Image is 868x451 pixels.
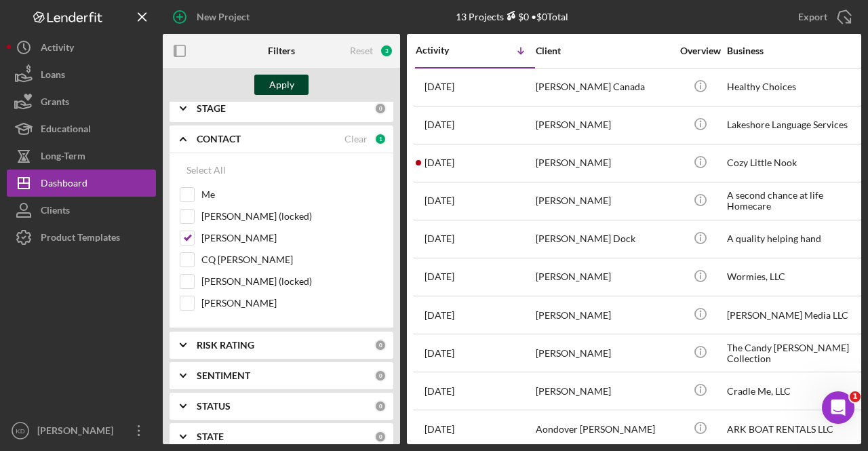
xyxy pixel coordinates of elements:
time: 2025-08-11 18:54 [425,386,454,397]
div: 0 [374,339,387,351]
label: [PERSON_NAME] [201,296,383,310]
button: Product Templates [7,224,156,251]
div: Loans [41,61,65,92]
div: A second chance at life Homecare [727,183,863,219]
label: Me [201,188,383,201]
div: Wormies, LLC [727,259,863,295]
div: 1 [374,133,387,145]
button: Grants [7,88,156,115]
label: [PERSON_NAME] (locked) [201,275,383,288]
time: 2025-08-15 20:44 [425,157,454,168]
b: SENTIMENT [197,370,250,381]
b: CONTACT [197,134,241,144]
button: Dashboard [7,170,156,197]
div: Lakeshore Language Services [727,107,863,143]
div: $0 [504,11,529,22]
div: Clients [41,197,70,227]
div: Dashboard [41,170,87,200]
time: 2025-08-16 03:52 [425,119,454,130]
label: CQ [PERSON_NAME] [201,253,383,267]
div: Cradle Me, LLC [727,373,863,409]
div: [PERSON_NAME] [536,297,671,333]
span: 1 [850,391,861,402]
time: 2025-08-12 21:44 [425,348,454,359]
button: Activity [7,34,156,61]
div: [PERSON_NAME] Canada [536,69,671,105]
iframe: Intercom live chat [822,391,854,424]
div: Product Templates [41,224,120,254]
div: ARK BOAT RENTALS LLC [727,411,863,447]
time: 2025-08-13 15:34 [425,271,454,282]
div: 0 [374,102,387,115]
div: [PERSON_NAME] [536,107,671,143]
div: Grants [41,88,69,119]
div: Cozy Little Nook [727,145,863,181]
div: [PERSON_NAME] [536,183,671,219]
div: Business [727,45,863,56]
b: STATUS [197,401,231,412]
div: Long-Term [41,142,85,173]
time: 2025-08-14 15:17 [425,233,454,244]
time: 2025-08-13 04:51 [425,310,454,321]
label: [PERSON_NAME] (locked) [201,210,383,223]
button: Clients [7,197,156,224]
div: 13 Projects • $0 Total [456,11,568,22]
div: Select All [186,157,226,184]
b: STATE [197,431,224,442]
div: Educational [41,115,91,146]
div: [PERSON_NAME] [536,145,671,181]
b: Filters [268,45,295,56]
div: 0 [374,431,387,443]
div: [PERSON_NAME] [34,417,122,448]
div: Activity [416,45,475,56]
button: Long-Term [7,142,156,170]
div: New Project [197,3,250,31]
div: Apply [269,75,294,95]
button: KD[PERSON_NAME] [7,417,156,444]
b: RISK RATING [197,340,254,351]
div: Healthy Choices [727,69,863,105]
div: 3 [380,44,393,58]
div: 0 [374,370,387,382]
div: [PERSON_NAME] Dock [536,221,671,257]
time: 2025-08-11 17:35 [425,424,454,435]
div: Aondover [PERSON_NAME] [536,411,671,447]
div: Client [536,45,671,56]
div: [PERSON_NAME] [536,259,671,295]
button: Educational [7,115,156,142]
div: 0 [374,400,387,412]
div: [PERSON_NAME] Media LLC [727,297,863,333]
div: [PERSON_NAME] [536,335,671,371]
button: New Project [163,3,263,31]
div: The Candy [PERSON_NAME] Collection [727,335,863,371]
b: STAGE [197,103,226,114]
div: Export [798,3,827,31]
time: 2025-08-15 01:44 [425,195,454,206]
button: Loans [7,61,156,88]
div: Clear [344,134,368,144]
text: KD [16,427,24,435]
button: Apply [254,75,309,95]
time: 2025-08-18 14:55 [425,81,454,92]
div: Activity [41,34,74,64]
button: Export [785,3,861,31]
label: [PERSON_NAME] [201,231,383,245]
div: A quality helping hand [727,221,863,257]
button: Select All [180,157,233,184]
div: Overview [675,45,726,56]
div: [PERSON_NAME] [536,373,671,409]
div: Reset [350,45,373,56]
